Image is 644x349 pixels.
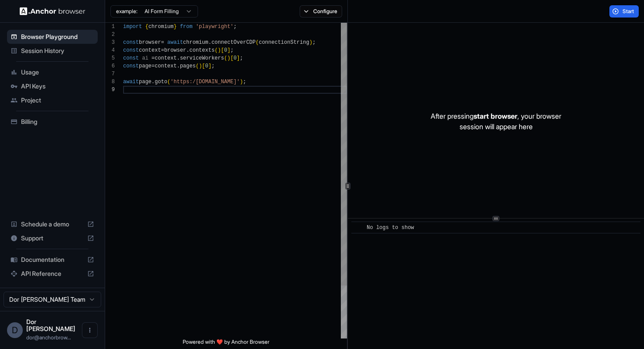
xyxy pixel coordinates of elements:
[218,47,221,53] span: )
[105,46,115,54] div: 4
[300,5,342,18] button: Configure
[164,47,186,53] span: browser
[230,47,234,53] span: ;
[196,24,234,30] span: 'playwright'
[123,63,139,69] span: const
[180,24,193,30] span: from
[167,79,170,85] span: (
[7,253,98,267] div: Documentation
[474,112,517,120] span: start browser
[105,31,115,39] div: 2
[367,225,414,231] span: No logs to show
[105,39,115,46] div: 3
[170,79,240,85] span: 'https:/[DOMAIN_NAME]'
[105,86,115,94] div: 9
[21,220,84,229] span: Schedule a demo
[139,39,161,46] span: browser
[21,82,94,91] span: API Keys
[105,54,115,62] div: 5
[20,7,85,15] img: Anchor Logo
[21,269,84,278] span: API Reference
[149,24,174,30] span: chromium
[155,63,177,69] span: context
[183,338,269,349] span: Powered with ❤️ by Anchor Browser
[145,24,148,30] span: {
[123,55,139,61] span: const
[205,63,208,69] span: 0
[123,24,142,30] span: import
[152,63,155,69] span: =
[7,30,98,44] div: Browser Playground
[189,47,215,53] span: contexts
[155,55,177,61] span: context
[21,96,94,105] span: Project
[224,47,227,53] span: 0
[139,47,161,53] span: context
[196,63,199,69] span: (
[7,93,98,107] div: Project
[227,47,230,53] span: ]
[116,8,138,15] span: example:
[161,47,164,53] span: =
[21,234,84,243] span: Support
[82,322,98,338] button: Open menu
[7,322,23,338] div: D
[21,68,94,77] span: Usage
[7,44,98,58] div: Session History
[123,79,139,85] span: await
[21,117,94,126] span: Billing
[139,79,152,85] span: page
[312,39,315,46] span: ;
[142,55,148,61] span: ai
[167,39,183,46] span: await
[227,55,230,61] span: )
[623,8,635,15] span: Start
[105,23,115,31] div: 1
[609,5,639,18] button: Start
[7,65,98,79] div: Usage
[161,39,164,46] span: =
[237,55,240,61] span: ]
[212,39,256,46] span: connectOverCDP
[186,47,189,53] span: .
[21,46,94,55] span: Session History
[234,24,237,30] span: ;
[21,255,84,264] span: Documentation
[177,55,180,61] span: .
[105,62,115,70] div: 6
[309,39,312,46] span: )
[139,63,152,69] span: page
[21,32,94,41] span: Browser Playground
[431,111,561,132] p: After pressing , your browser session will appear here
[259,39,309,46] span: connectionString
[202,63,205,69] span: [
[224,55,227,61] span: (
[180,55,224,61] span: serviceWorkers
[243,79,246,85] span: ;
[256,39,259,46] span: (
[240,79,243,85] span: )
[221,47,224,53] span: [
[26,334,71,341] span: dor@anchorbrowser.io
[105,70,115,78] div: 7
[234,55,237,61] span: 0
[180,63,196,69] span: pages
[7,217,98,231] div: Schedule a demo
[199,63,202,69] span: )
[7,267,98,281] div: API Reference
[26,318,75,332] span: Dor Dankner
[356,223,360,232] span: ​
[7,79,98,93] div: API Keys
[215,47,218,53] span: (
[7,115,98,129] div: Billing
[212,63,215,69] span: ;
[7,231,98,245] div: Support
[208,63,211,69] span: ]
[230,55,234,61] span: [
[123,47,139,53] span: const
[123,39,139,46] span: const
[240,55,243,61] span: ;
[177,63,180,69] span: .
[105,78,115,86] div: 8
[173,24,177,30] span: }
